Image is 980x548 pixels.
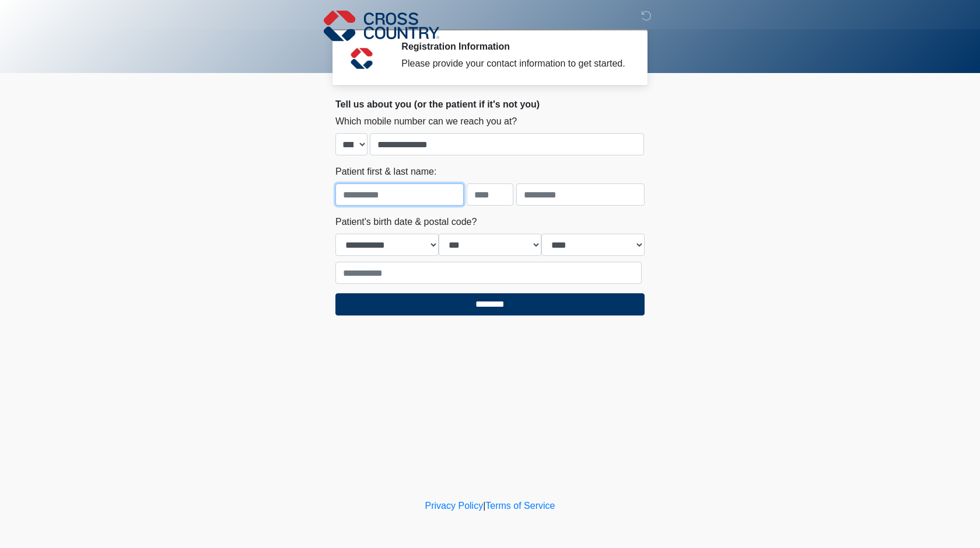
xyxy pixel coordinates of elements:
[401,57,627,71] div: Please provide your contact information to get started.
[335,165,436,179] label: Patient first & last name:
[485,501,555,511] a: Terms of Service
[483,501,485,511] a: |
[335,99,645,110] h2: Tell us about you (or the patient if it's not you)
[344,41,379,76] img: Agent Avatar
[335,215,477,229] label: Patient's birth date & postal code?
[425,501,484,511] a: Privacy Policy
[324,9,439,43] img: Cross Country Logo
[335,115,517,129] label: Which mobile number can we reach you at?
